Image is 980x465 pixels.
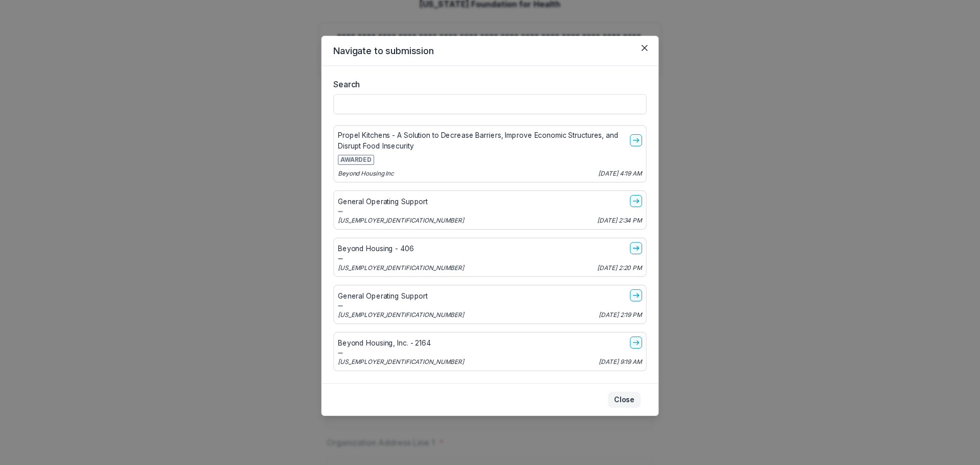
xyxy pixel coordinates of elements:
[338,290,428,301] p: General Operating Support
[597,263,642,273] p: [DATE] 2:20 PM
[630,336,642,349] a: go-to
[599,310,642,320] p: [DATE] 2:19 PM
[338,155,374,165] span: AWARDED
[630,195,642,207] a: go-to
[630,134,642,146] a: go-to
[597,216,642,225] p: [DATE] 2:34 PM
[338,310,464,320] p: [US_EMPLOYER_IDENTIFICATION_NUMBER]
[598,169,642,178] p: [DATE] 4:19 AM
[338,216,464,225] p: [US_EMPLOYER_IDENTIFICATION_NUMBER]
[636,40,652,56] button: Close
[630,289,642,302] a: go-to
[608,391,641,407] button: Close
[338,243,413,254] p: Beyond Housing - 406
[338,169,394,178] p: Beyond Housing Inc
[338,337,431,348] p: Beyond Housing, Inc. - 2164
[338,358,464,367] p: [US_EMPLOYER_IDENTIFICATION_NUMBER]
[338,196,428,207] p: General Operating Support
[322,36,659,66] header: Navigate to submission
[338,263,464,273] p: [US_EMPLOYER_IDENTIFICATION_NUMBER]
[338,130,626,151] p: Propel Kitchens - A Solution to Decrease Barriers, Improve Economic Structures, and Disrupt Food ...
[333,78,641,90] label: Search
[630,242,642,254] a: go-to
[599,358,642,367] p: [DATE] 9:19 AM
